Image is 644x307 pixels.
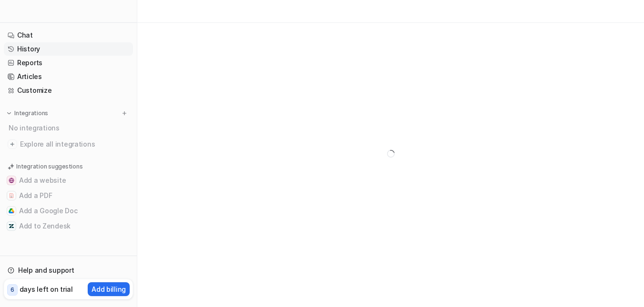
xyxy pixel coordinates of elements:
img: Add a Google Doc [9,208,14,214]
button: Add a PDFAdd a PDF [4,188,133,203]
a: History [4,42,133,56]
img: menu_add.svg [121,110,128,117]
img: expand menu [6,110,12,117]
a: Explore all integrations [4,138,133,151]
button: Add a Google DocAdd a Google Doc [4,203,133,218]
img: explore all integrations [8,139,17,149]
a: Help and support [4,264,133,277]
p: Integrations [14,109,48,117]
div: No integrations [6,120,133,136]
p: days left on trial [20,284,73,294]
button: Add billing [88,282,130,296]
button: Add a websiteAdd a website [4,173,133,188]
a: Chat [4,29,133,42]
p: Integration suggestions [16,162,82,171]
span: Explore all integrations [20,137,129,152]
a: Reports [4,56,133,69]
p: 6 [10,286,14,294]
button: Add to ZendeskAdd to Zendesk [4,218,133,234]
img: Add to Zendesk [9,223,14,229]
img: Add a website [9,178,14,183]
p: Add billing [92,284,126,294]
a: Customize [4,84,133,97]
button: Integrations [4,109,51,118]
a: Articles [4,70,133,83]
img: Add a PDF [9,193,14,198]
